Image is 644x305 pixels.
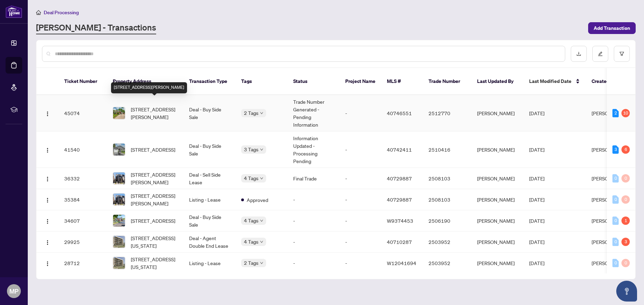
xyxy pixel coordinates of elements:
div: 2 [612,109,619,117]
td: Deal - Buy Side Sale [184,132,236,168]
span: MP [9,286,18,296]
div: 0 [612,217,619,225]
span: [STREET_ADDRESS][US_STATE] [131,234,178,249]
div: [STREET_ADDRESS][PERSON_NAME] [111,82,187,93]
td: - [340,95,381,132]
td: 2503952 [423,253,472,274]
td: - [288,231,340,253]
span: 4 Tags [244,217,259,224]
img: Logo [45,176,50,182]
button: Logo [42,173,53,184]
button: Logo [42,194,53,205]
td: [PERSON_NAME] [472,132,524,168]
div: 0 [621,195,630,204]
div: 0 [612,238,619,246]
th: Last Modified Date [524,68,586,95]
td: 29925 [59,231,107,253]
td: Information Updated - Processing Pending [288,132,340,168]
span: [DATE] [529,260,544,266]
a: [PERSON_NAME] - Transactions [36,22,156,34]
div: 10 [621,109,630,117]
button: Logo [42,236,53,247]
div: 0 [612,174,619,183]
th: Ticket Number [59,68,107,95]
button: filter [614,46,630,62]
img: logo [6,5,22,18]
img: Logo [45,111,50,117]
span: [DATE] [529,218,544,224]
td: [PERSON_NAME] [472,189,524,210]
div: 0 [612,259,619,267]
button: Add Transaction [588,22,636,34]
span: [DATE] [529,146,544,153]
td: - [340,210,381,231]
td: 2503952 [423,231,472,253]
span: [PERSON_NAME] [592,110,629,116]
img: thumbnail-img [113,194,125,205]
span: 3 Tags [244,145,259,153]
div: 0 [621,174,630,183]
th: Status [288,68,340,95]
td: - [340,189,381,210]
button: Logo [42,257,53,269]
td: - [288,253,340,274]
td: 34607 [59,210,107,231]
td: 41540 [59,132,107,168]
img: Logo [45,197,50,203]
button: Open asap [616,281,637,302]
span: down [260,148,263,151]
th: Tags [236,68,288,95]
td: Listing - Lease [184,253,236,274]
span: 40729887 [387,175,412,181]
th: Created By [586,68,628,95]
td: - [340,168,381,189]
span: [DATE] [529,196,544,203]
th: MLS # [381,68,423,95]
td: 28712 [59,253,107,274]
div: 0 [621,259,630,267]
div: 3 [612,145,619,154]
span: [DATE] [529,175,544,181]
button: Logo [42,215,53,226]
img: thumbnail-img [113,236,125,248]
td: - [340,231,381,253]
span: [PERSON_NAME] [592,260,629,266]
span: [PERSON_NAME] [592,146,629,153]
span: [DATE] [529,110,544,116]
span: 40710287 [387,239,412,245]
th: Last Updated By [472,68,524,95]
span: [PERSON_NAME] [592,218,629,224]
img: Logo [45,147,50,153]
img: thumbnail-img [113,144,125,155]
span: Deal Processing [44,9,79,16]
img: Logo [45,240,50,245]
td: - [340,253,381,274]
th: Trade Number [423,68,472,95]
button: Logo [42,108,53,119]
span: [STREET_ADDRESS][PERSON_NAME] [131,171,178,186]
td: - [288,189,340,210]
div: 3 [621,238,630,246]
td: Deal - Buy Side Sale [184,210,236,231]
span: down [260,177,263,180]
td: [PERSON_NAME] [472,95,524,132]
th: Property Address [107,68,184,95]
td: [PERSON_NAME] [472,231,524,253]
span: filter [619,51,624,56]
span: download [576,51,581,56]
span: down [260,219,263,222]
span: [PERSON_NAME] [592,196,629,203]
td: 36332 [59,168,107,189]
td: Final Trade [288,168,340,189]
span: edit [598,51,603,56]
span: 40729887 [387,196,412,203]
img: Logo [45,261,50,266]
span: [STREET_ADDRESS][PERSON_NAME] [131,105,178,121]
th: Transaction Type [184,68,236,95]
td: 35384 [59,189,107,210]
td: Trade Number Generated - Pending Information [288,95,340,132]
td: 2510416 [423,132,472,168]
td: [PERSON_NAME] [472,168,524,189]
img: Logo [45,219,50,224]
button: download [571,46,587,62]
